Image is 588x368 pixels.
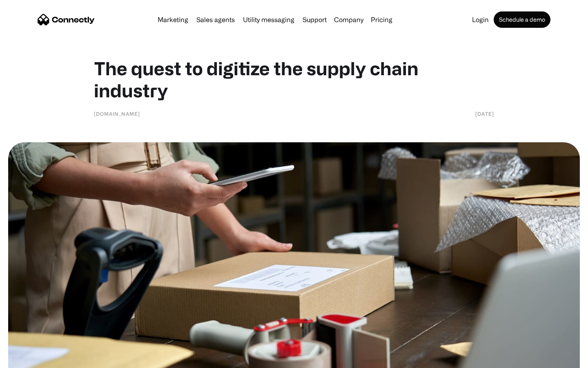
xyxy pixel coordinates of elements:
[154,16,192,23] a: Marketing
[38,13,95,26] a: home
[94,57,494,101] h1: The quest to digitize the supply chain industry
[193,16,238,23] a: Sales agents
[494,11,550,28] a: Schedule a demo
[94,110,140,118] div: [DOMAIN_NAME]
[332,14,366,25] div: Company
[334,14,363,25] div: Company
[367,16,396,23] a: Pricing
[240,16,298,23] a: Utility messaging
[16,354,49,365] ul: Language list
[469,16,492,23] a: Login
[475,110,494,118] div: [DATE]
[8,354,49,365] aside: Language selected: English
[299,16,330,23] a: Support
